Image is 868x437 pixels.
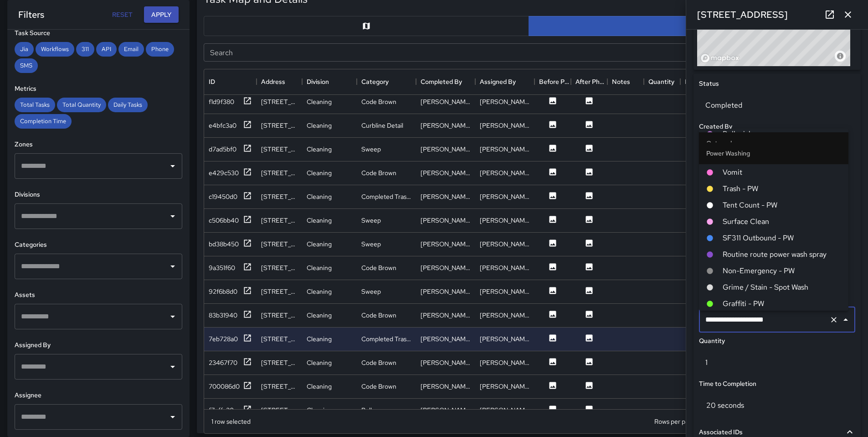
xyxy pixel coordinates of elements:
h6: Metrics [15,84,182,94]
div: f1d9f380 [209,97,234,106]
span: Phone [146,45,174,53]
div: Cleaning [307,263,332,272]
div: Code Brown [361,358,396,367]
div: API [96,42,117,57]
div: f7effc20 [209,406,234,415]
div: Maclis Velasquez [480,121,530,130]
button: Open [166,360,179,373]
div: 399 12th Street [261,97,298,106]
div: Sweep [361,287,381,296]
span: Grime / Stain - Spot Wash [723,282,841,293]
button: 23467f70 [209,357,252,369]
div: Maclis Velasquez [480,334,530,343]
div: Eddie Ballestros [480,263,530,272]
div: 190 9th Street [261,145,298,154]
div: Sweep [361,239,381,249]
p: Rows per page: [654,417,698,426]
div: Sweep [361,145,381,154]
div: Email [118,42,144,57]
div: 172 13th Street [261,263,298,272]
h6: Categories [15,240,182,250]
div: 700086d0 [209,382,240,391]
button: Open [166,210,179,223]
div: Division [302,69,357,94]
button: Open [166,411,179,423]
div: Category [357,69,416,94]
div: Sweep [361,216,381,225]
button: c19450d0 [209,191,252,203]
div: Code Brown [361,97,396,106]
div: 22 Norfolk Street [261,406,298,415]
span: Workflows [36,45,74,53]
li: Outreach [699,132,848,154]
span: Email [118,45,144,53]
div: Completed By [421,69,462,94]
div: Workflows [36,42,74,57]
div: Before Photo [539,69,571,94]
div: Daily Tasks [108,98,148,112]
div: 1098 Harrison Street [261,121,298,130]
div: Woodrow Blake [480,406,530,415]
div: Woodrow Blake [421,406,471,415]
div: SMS [15,58,38,73]
div: 190 7th Street [261,239,298,249]
div: Elimar Martinez [421,239,471,249]
div: Woodrow Blake [480,168,530,177]
button: Reset [108,6,137,23]
div: Cleaning [307,168,332,177]
div: Cleaning [307,311,332,320]
div: Code Brown [361,382,396,391]
h6: Assets [15,290,182,300]
div: 1 row selected [211,417,251,426]
div: Cleaning [307,358,332,367]
span: SF311 Outbound - PW [723,233,841,244]
span: Routine route power wash spray [723,249,841,260]
div: Curbline Detail [361,121,403,130]
div: 22 Norfolk Street [261,287,298,296]
button: Map [204,16,529,36]
button: 92f6b8d0 [209,286,252,297]
h6: Filters [18,7,44,22]
li: Power Washing [699,142,848,164]
div: Address [257,69,302,94]
div: 170 13th Street [261,358,298,367]
div: Before Photo [534,69,571,94]
div: Completed Trash Bags [361,192,411,201]
div: Elimar Martinez [480,239,530,249]
div: 23467f70 [209,358,237,367]
span: Daily Tasks [108,101,148,109]
h6: Assignee [15,390,182,401]
button: 83b31940 [209,310,252,321]
span: Surface Clean [723,216,841,227]
button: Table [529,16,854,36]
div: Damariye Lewis [480,311,530,320]
button: Open [166,160,179,172]
div: Jia [15,42,34,57]
button: e4bfc3a0 [209,120,252,131]
div: d7ad5bf0 [209,145,236,154]
div: Damariye Lewis [421,145,471,154]
div: 393 7th Street [261,334,298,343]
div: Code Brown [361,168,396,177]
span: Tent Count - PW [723,200,841,211]
div: Total Quantity [57,98,106,112]
span: 311 [76,45,94,53]
div: Code Brown [361,263,396,272]
div: 92f6b8d0 [209,287,237,296]
div: Maclis Velasquez [421,121,471,130]
span: Bulk pick-up [723,129,841,140]
div: Eddie Ballestros [421,358,471,367]
div: Damariye Lewis [421,382,471,391]
div: Maclis Velasquez [421,216,471,225]
div: Assigned By [475,69,534,94]
button: Open [166,310,179,323]
div: After Photo [571,69,607,94]
button: bd38b450 [209,239,252,250]
div: Cleaning [307,382,332,391]
div: Cleaning [307,406,332,415]
button: Apply [144,6,179,23]
div: Completed Trash Bags [361,334,411,343]
div: Notes [607,69,644,94]
div: Woodrow Blake [480,97,530,106]
div: Maclis Velasquez [480,216,530,225]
